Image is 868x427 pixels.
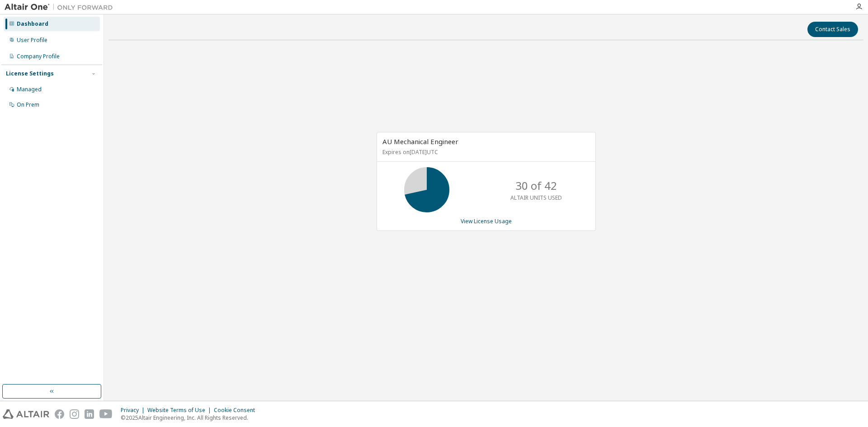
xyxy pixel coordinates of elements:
div: Dashboard [17,20,48,28]
img: facebook.svg [55,409,64,419]
div: On Prem [17,101,39,108]
img: altair_logo.svg [3,409,49,419]
div: Cookie Consent [214,407,260,414]
div: Company Profile [17,53,60,60]
div: License Settings [6,70,54,77]
a: View License Usage [461,217,512,225]
div: Website Terms of Use [147,407,214,414]
img: youtube.svg [99,409,113,419]
img: linkedin.svg [85,409,94,419]
button: Contact Sales [807,22,858,37]
span: AU Mechanical Engineer [382,137,458,146]
div: Managed [17,86,42,93]
p: Expires on [DATE] UTC [382,148,588,156]
p: © 2025 Altair Engineering, Inc. All Rights Reserved. [121,414,260,422]
p: ALTAIR UNITS USED [510,194,562,202]
div: User Profile [17,37,47,44]
p: 30 of 42 [515,178,557,193]
img: Altair One [5,3,118,12]
div: Privacy [121,407,147,414]
img: instagram.svg [70,409,79,419]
